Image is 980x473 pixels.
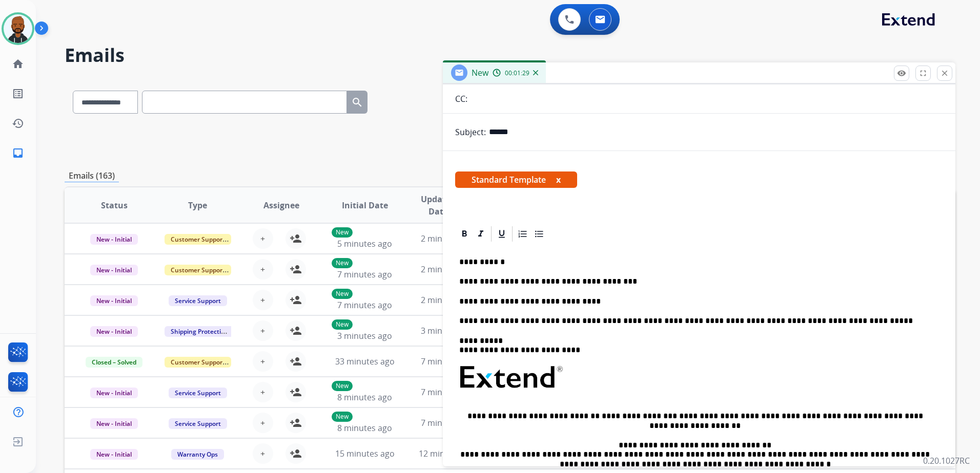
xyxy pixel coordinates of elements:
span: New - Initial [90,295,138,306]
span: Service Support [169,388,227,398]
button: + [253,320,273,341]
mat-icon: list_alt [12,88,24,100]
p: New [332,412,353,422]
mat-icon: history [12,117,24,130]
span: 7 minutes ago [337,299,392,311]
span: 15 minutes ago [335,448,395,459]
span: 2 minutes ago [421,264,476,275]
mat-icon: person_add [290,294,302,306]
p: New [332,227,353,238]
span: Closed – Solved [86,357,142,368]
mat-icon: close [940,69,949,78]
div: Bold [457,226,472,242]
span: New - Initial [90,418,138,429]
span: 5 minutes ago [337,238,392,249]
span: + [260,263,265,275]
p: CC: [455,93,467,105]
span: 33 minutes ago [335,356,395,367]
mat-icon: person_add [290,417,302,429]
button: + [253,382,273,402]
button: + [253,290,273,310]
mat-icon: inbox [12,147,24,159]
span: Service Support [169,418,227,429]
button: x [556,174,561,186]
p: 0.20.1027RC [923,455,970,467]
h2: Emails [65,45,955,66]
span: Service Support [169,295,227,306]
p: Emails (163) [65,169,119,182]
span: 12 minutes ago [419,448,478,459]
span: Customer Support [165,357,231,368]
span: 7 minutes ago [337,269,392,280]
span: Shipping Protection [165,326,235,337]
span: New - Initial [90,234,138,245]
div: Italic [473,226,488,242]
p: New [332,381,353,391]
span: 7 minutes ago [421,386,476,398]
span: + [260,325,265,337]
span: + [260,355,265,368]
mat-icon: person_add [290,355,302,368]
span: 7 minutes ago [421,417,476,428]
span: + [260,294,265,306]
span: New [472,67,488,78]
span: Standard Template [455,171,577,188]
mat-icon: person_add [290,325,302,337]
mat-icon: person_add [290,232,302,245]
span: + [260,386,265,398]
mat-icon: person_add [290,263,302,275]
mat-icon: fullscreen [918,69,928,78]
div: Underline [494,226,509,242]
span: + [260,447,265,460]
span: Customer Support [165,265,231,275]
span: Warranty Ops [171,449,224,460]
div: Bullet List [532,226,547,242]
span: Assignee [263,199,299,211]
mat-icon: remove_red_eye [897,69,906,78]
span: 3 minutes ago [337,330,392,341]
span: Updated Date [415,193,461,218]
span: New - Initial [90,449,138,460]
span: Initial Date [342,199,388,211]
span: Type [188,199,207,211]
span: + [260,232,265,245]
span: 00:01:29 [505,69,529,77]
span: 2 minutes ago [421,294,476,306]
span: 7 minutes ago [421,356,476,367]
span: New - Initial [90,326,138,337]
span: Customer Support [165,234,231,245]
span: 2 minutes ago [421,233,476,244]
button: + [253,413,273,433]
mat-icon: person_add [290,447,302,460]
p: New [332,289,353,299]
mat-icon: search [351,96,363,109]
span: 8 minutes ago [337,422,392,434]
span: 8 minutes ago [337,392,392,403]
p: Subject: [455,126,486,138]
p: New [332,258,353,268]
span: New - Initial [90,388,138,398]
button: + [253,351,273,372]
div: Ordered List [515,226,530,242]
span: New - Initial [90,265,138,275]
mat-icon: home [12,58,24,70]
button: + [253,259,273,279]
mat-icon: person_add [290,386,302,398]
button: + [253,443,273,464]
span: + [260,417,265,429]
button: + [253,228,273,249]
p: New [332,319,353,330]
img: avatar [4,14,32,43]
span: Status [101,199,128,211]
span: 3 minutes ago [421,325,476,336]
